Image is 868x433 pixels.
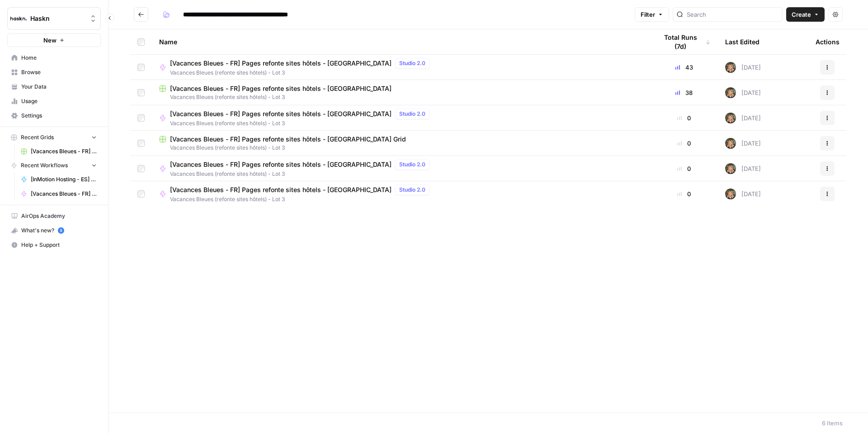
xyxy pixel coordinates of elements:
[657,164,711,173] div: 0
[7,131,101,144] button: Recent Grids
[21,241,97,249] span: Help + Support
[725,113,761,123] div: [DATE]
[7,238,101,252] button: Help + Support
[657,139,711,148] div: 0
[725,163,761,174] div: [DATE]
[159,58,643,77] a: [Vacances Bleues - FR] Pages refonte sites hôtels - [GEOGRAPHIC_DATA]Studio 2.0Vacances Bleues (r...
[170,135,406,144] span: [Vacances Bleues - FR] Pages refonte sites hôtels - [GEOGRAPHIC_DATA] Grid
[725,62,736,73] img: ziyu4k121h9vid6fczkx3ylgkuqx
[159,93,643,101] span: Vacances Bleues (refonte sites hôtels) - Lot 3
[657,63,711,72] div: 43
[725,29,759,54] div: Last Edited
[159,29,643,54] div: Name
[170,185,392,194] span: [Vacances Bleues - FR] Pages refonte sites hôtels - [GEOGRAPHIC_DATA]
[10,10,27,27] img: Haskn Logo
[159,84,643,101] a: [Vacances Bleues - FR] Pages refonte sites hôtels - [GEOGRAPHIC_DATA]Vacances Bleues (refonte sit...
[725,188,761,199] div: [DATE]
[43,36,57,45] span: New
[21,112,97,120] span: Settings
[159,159,643,178] a: [Vacances Bleues - FR] Pages refonte sites hôtels - [GEOGRAPHIC_DATA]Studio 2.0Vacances Bleues (r...
[170,170,433,178] span: Vacances Bleues (refonte sites hôtels) - Lot 3
[657,88,711,97] div: 38
[725,188,736,199] img: ziyu4k121h9vid6fczkx3ylgkuqx
[159,184,643,203] a: [Vacances Bleues - FR] Pages refonte sites hôtels - [GEOGRAPHIC_DATA]Studio 2.0Vacances Bleues (r...
[792,10,811,19] span: Create
[17,144,101,159] a: [Vacances Bleues - FR] Pages refonte sites hôtels - [GEOGRAPHIC_DATA]
[725,113,736,123] img: ziyu4k121h9vid6fczkx3ylgkuqx
[641,10,655,19] span: Filter
[822,419,843,428] div: 6 Items
[7,33,101,47] button: New
[725,163,736,174] img: ziyu4k121h9vid6fczkx3ylgkuqx
[134,7,148,22] button: Go back
[7,80,101,94] a: Your Data
[31,190,97,198] span: [Vacances Bleues - FR] Pages refonte sites hôtels - [GEOGRAPHIC_DATA]
[21,68,97,76] span: Browse
[21,161,68,169] span: Recent Workflows
[7,7,101,30] button: Workspace: Haskn
[17,187,101,201] a: [Vacances Bleues - FR] Pages refonte sites hôtels - [GEOGRAPHIC_DATA]
[31,175,97,184] span: [InMotion Hosting - ES] - article de blog 2000 mots
[725,138,761,149] div: [DATE]
[657,29,711,54] div: Total Runs (7d)
[7,94,101,108] a: Usage
[725,138,736,149] img: ziyu4k121h9vid6fczkx3ylgkuqx
[725,87,736,98] img: ziyu4k121h9vid6fczkx3ylgkuqx
[31,147,97,155] span: [Vacances Bleues - FR] Pages refonte sites hôtels - [GEOGRAPHIC_DATA]
[170,119,433,127] span: Vacances Bleues (refonte sites hôtels) - Lot 3
[17,172,101,187] a: [InMotion Hosting - ES] - article de blog 2000 mots
[7,223,101,238] button: What's new? 5
[159,108,643,127] a: [Vacances Bleues - FR] Pages refonte sites hôtels - [GEOGRAPHIC_DATA]Studio 2.0Vacances Bleues (r...
[399,160,425,169] span: Studio 2.0
[816,29,840,54] div: Actions
[159,144,643,152] span: Vacances Bleues (refonte sites hôtels) - Lot 3
[7,65,101,80] a: Browse
[170,84,392,93] span: [Vacances Bleues - FR] Pages refonte sites hôtels - [GEOGRAPHIC_DATA]
[159,135,643,152] a: [Vacances Bleues - FR] Pages refonte sites hôtels - [GEOGRAPHIC_DATA] GridVacances Bleues (refont...
[399,186,425,194] span: Studio 2.0
[399,110,425,118] span: Studio 2.0
[7,209,101,223] a: AirOps Academy
[30,14,85,23] span: Haskn
[7,51,101,65] a: Home
[725,87,761,98] div: [DATE]
[21,83,97,91] span: Your Data
[657,189,711,198] div: 0
[725,62,761,73] div: [DATE]
[21,212,97,220] span: AirOps Academy
[170,160,392,169] span: [Vacances Bleues - FR] Pages refonte sites hôtels - [GEOGRAPHIC_DATA]
[635,7,669,22] button: Filter
[170,59,392,68] span: [Vacances Bleues - FR] Pages refonte sites hôtels - [GEOGRAPHIC_DATA]
[687,10,778,19] input: Search
[60,228,62,233] text: 5
[21,133,54,141] span: Recent Grids
[7,159,101,172] button: Recent Workflows
[657,113,711,122] div: 0
[58,227,64,234] a: 5
[21,97,97,105] span: Usage
[786,7,825,22] button: Create
[21,54,97,62] span: Home
[170,109,392,118] span: [Vacances Bleues - FR] Pages refonte sites hôtels - [GEOGRAPHIC_DATA]
[170,195,433,203] span: Vacances Bleues (refonte sites hôtels) - Lot 3
[170,69,433,77] span: Vacances Bleues (refonte sites hôtels) - Lot 3
[7,108,101,123] a: Settings
[8,224,100,237] div: What's new?
[399,59,425,67] span: Studio 2.0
